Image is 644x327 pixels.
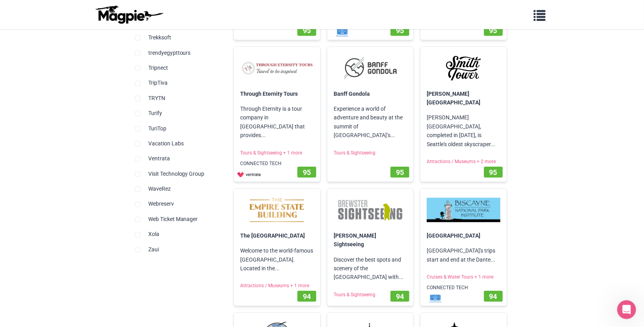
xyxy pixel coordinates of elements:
p: Experience a world of adventure and beauty at the summit of [GEOGRAPHIC_DATA]’s... [327,98,413,146]
p: [PERSON_NAME][GEOGRAPHIC_DATA], completed in [DATE], is Seattle's oldest skyscraper... [420,107,506,155]
img: ounbir3vnerptndakfen.svg [237,171,261,178]
p: Through Eternity is a tour company in [GEOGRAPHIC_DATA] that provides... [234,98,320,146]
div: trendyegypttours [135,42,220,57]
span: 95 [489,26,497,35]
div: Webreserv [135,193,220,208]
div: WaveRez [135,178,220,193]
img: Smith Tower logo [427,53,500,83]
p: Tours & Sightseeing + 1 more [234,146,320,160]
div: Ventrata [135,148,220,163]
span: 94 [303,292,311,301]
img: mf1jrhtrrkrdcsvakxwt.svg [330,29,354,37]
p: Tours & Sightseeing [327,146,413,160]
span: 95 [303,168,311,177]
div: Vacation Labs [135,133,220,148]
div: Turify [135,102,220,117]
img: Through Eternity Tours logo [240,53,314,83]
a: [GEOGRAPHIC_DATA] [427,232,480,239]
img: Biscayne National Park Institute logo [427,195,500,225]
div: Zaui [135,239,220,254]
img: mf1jrhtrrkrdcsvakxwt.svg [424,295,447,303]
p: CONNECTED TECH [234,157,320,171]
p: Cruises & Water Tours + 1 more [420,270,506,284]
span: 95 [489,168,497,177]
span: 95 [303,26,311,35]
div: TuriTop [135,118,220,133]
div: Xola [135,223,220,238]
img: Banff Gondola logo [334,53,407,83]
div: TripTiva [135,72,220,87]
div: TRYTN [135,87,220,102]
iframe: Intercom live chat [617,300,636,319]
a: The [GEOGRAPHIC_DATA] [240,232,305,239]
a: [PERSON_NAME][GEOGRAPHIC_DATA] [427,91,480,106]
p: Attractions / Museums + 2 more [420,155,506,169]
p: Discover the best spots and scenery of the [GEOGRAPHIC_DATA] with... [327,249,413,288]
a: Through Eternity Tours [240,91,298,97]
p: Tours & Sightseeing [327,288,413,302]
a: Banff Gondola [334,91,370,97]
div: Trekksoft [135,27,220,42]
div: Visit Technology Group [135,163,220,178]
a: [PERSON_NAME] Sightseeing [334,232,376,247]
p: [GEOGRAPHIC_DATA]'s trips start and end at the Dante... [420,240,506,270]
img: Brewster Sightseeing logo [334,195,407,225]
p: Attractions / Museums + 1 more [234,279,320,293]
img: logo-ab69f6fb50320c5b225c76a69d11143b.png [93,5,164,24]
div: Web Ticket Manager [135,208,220,223]
span: 95 [396,168,404,177]
img: The Empire State Building logo [240,195,314,225]
div: Tripnect [135,57,220,72]
span: 95 [396,26,404,35]
p: CONNECTED TECH [420,281,506,295]
span: 94 [396,292,404,301]
span: 94 [489,292,497,301]
p: Welcome to the world-famous [GEOGRAPHIC_DATA]. Located in the... [234,240,320,279]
